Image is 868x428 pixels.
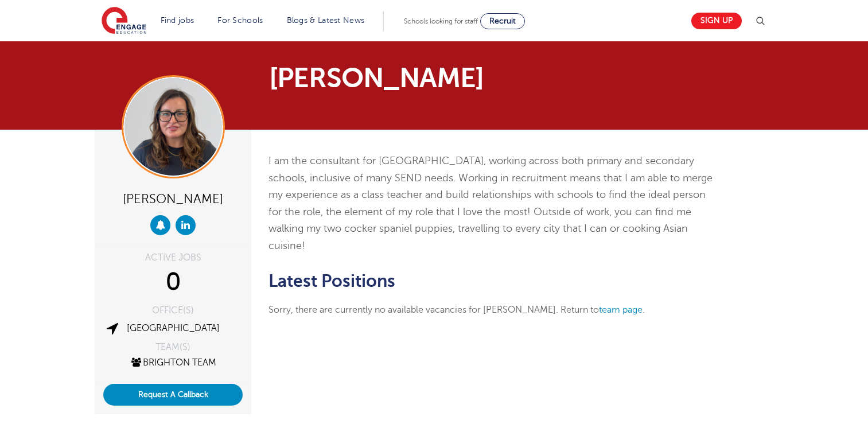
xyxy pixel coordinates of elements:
[268,271,715,291] h2: Latest Positions
[103,253,243,262] div: ACTIVE JOBS
[103,306,243,315] div: OFFICE(S)
[130,357,216,368] a: Brighton Team
[404,17,478,25] span: Schools looking for staff
[127,323,220,333] a: [GEOGRAPHIC_DATA]
[691,13,742,29] a: Sign up
[217,16,263,25] a: For Schools
[103,343,243,352] div: TEAM(S)
[103,384,243,406] button: Request A Callback
[103,268,243,297] div: 0
[268,302,715,317] p: Sorry, there are currently no available vacancies for [PERSON_NAME]. Return to .
[102,7,146,36] img: Engage Education
[103,187,243,209] div: [PERSON_NAME]
[287,16,365,25] a: Blogs & Latest News
[161,16,194,25] a: Find jobs
[489,17,516,25] span: Recruit
[599,305,643,315] a: team page
[269,64,542,92] h1: [PERSON_NAME]
[480,13,525,29] a: Recruit
[268,153,715,254] p: I am the consultant for [GEOGRAPHIC_DATA], working across both primary and secondary schools, inc...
